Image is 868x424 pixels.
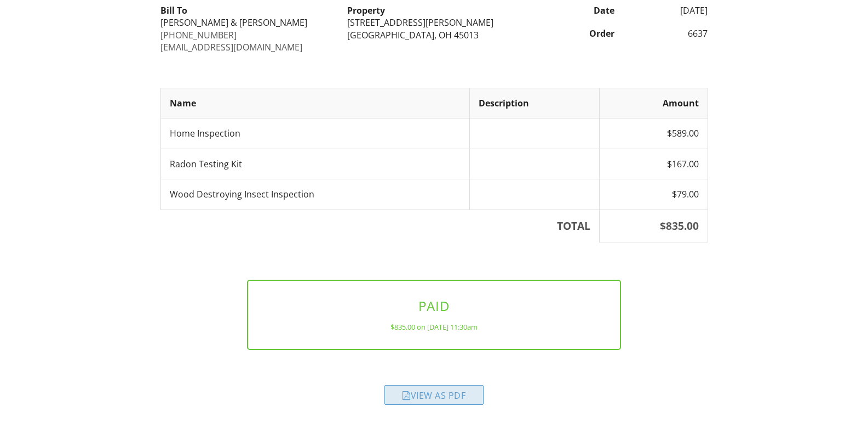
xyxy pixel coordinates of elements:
[347,16,521,29] div: [STREET_ADDRESS][PERSON_NAME]
[170,127,240,139] span: Home Inspection
[160,210,599,242] th: TOTAL
[160,29,237,41] a: [PHONE_NUMBER]
[266,323,602,331] div: $835.00 on [DATE] 11:30am
[347,29,521,41] div: [GEOGRAPHIC_DATA], OH 45013
[384,385,484,405] div: View as PDF
[621,27,715,39] div: 6637
[527,27,621,39] div: Order
[160,41,302,53] a: [EMAIL_ADDRESS][DOMAIN_NAME]
[160,88,469,118] th: Name
[599,210,708,242] th: $835.00
[621,4,715,16] div: [DATE]
[469,88,599,118] th: Description
[599,118,708,149] td: $589.00
[599,88,708,118] th: Amount
[160,16,334,29] div: [PERSON_NAME] & [PERSON_NAME]
[599,149,708,179] td: $167.00
[527,4,621,16] div: Date
[384,392,484,404] a: View as PDF
[170,188,314,200] span: Wood Destroying Insect Inspection
[347,4,385,16] strong: Property
[170,158,242,170] span: Radon Testing Kit
[266,298,602,313] h3: PAID
[599,179,708,210] td: $79.00
[160,4,187,16] strong: Bill To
